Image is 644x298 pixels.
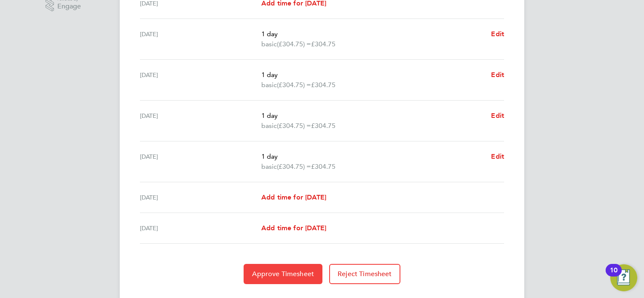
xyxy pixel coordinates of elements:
span: Edit [491,152,504,160]
span: Add time for [DATE] [261,193,326,201]
p: 1 day [261,29,484,39]
span: Engage [57,3,81,10]
span: basic [261,162,277,172]
div: [DATE] [140,111,261,131]
div: [DATE] [140,192,261,202]
a: Edit [491,111,504,121]
div: [DATE] [140,29,261,49]
a: Add time for [DATE] [261,192,326,202]
p: 1 day [261,111,484,121]
span: £304.75 [311,81,335,89]
span: Add time for [DATE] [261,224,326,232]
a: Edit [491,29,504,39]
button: Approve Timesheet [244,264,322,284]
span: £304.75 [311,40,335,48]
button: Reject Timesheet [329,264,400,284]
span: basic [261,80,277,90]
span: (£304.75) = [277,40,311,48]
span: Approve Timesheet [252,270,314,278]
div: [DATE] [140,152,261,172]
span: (£304.75) = [277,81,311,89]
a: Edit [491,70,504,80]
span: £304.75 [311,162,335,170]
span: basic [261,39,277,49]
span: (£304.75) = [277,122,311,130]
div: [DATE] [140,70,261,90]
span: Edit [491,112,504,120]
span: £304.75 [311,122,335,130]
p: 1 day [261,152,484,162]
button: Open Resource Center, 10 new notifications [610,264,637,291]
span: Reject Timesheet [338,270,392,278]
span: basic [261,121,277,131]
p: 1 day [261,70,484,80]
span: Edit [491,30,504,38]
span: Edit [491,71,504,79]
span: (£304.75) = [277,162,311,170]
div: 10 [610,270,617,281]
a: Edit [491,152,504,162]
a: Add time for [DATE] [261,223,326,233]
div: [DATE] [140,223,261,233]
